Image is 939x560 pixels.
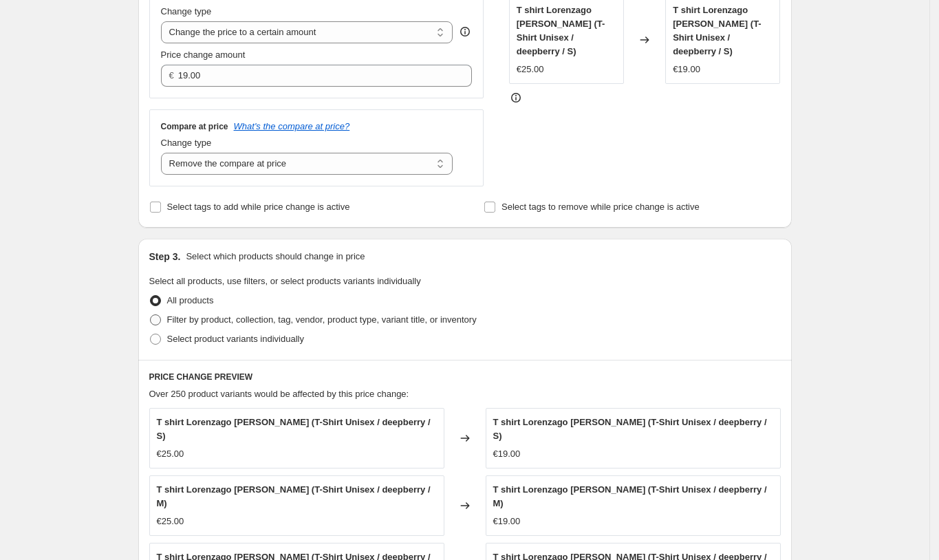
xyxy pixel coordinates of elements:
[178,65,451,87] input: 80.00
[157,515,184,528] div: €25.00
[161,121,228,132] h3: Compare at price
[673,63,700,76] div: €19.00
[517,5,605,56] span: T shirt Lorenzago [PERSON_NAME] (T-Shirt Unisex / deepberry / S)
[167,202,350,212] span: Select tags to add while price change is active
[161,6,212,17] span: Change type
[149,276,421,286] span: Select all products, use filters, or select products variants individually
[167,334,304,344] span: Select product variants individually
[458,25,472,39] div: help
[186,250,365,263] p: Select which products should change in price
[501,202,700,212] span: Select tags to remove while price change is active
[157,484,431,508] span: T shirt Lorenzago [PERSON_NAME] (T-Shirt Unisex / deepberry / M)
[149,371,781,383] h6: PRICE CHANGE PREVIEW
[149,389,409,399] span: Over 250 product variants would be affected by this price change:
[493,515,521,528] div: €19.00
[234,121,350,131] button: What's the compare at price?
[149,250,181,263] h2: Step 3.
[517,63,544,76] div: €25.00
[493,417,767,441] span: T shirt Lorenzago [PERSON_NAME] (T-Shirt Unisex / deepberry / S)
[493,447,521,461] div: €19.00
[157,417,431,441] span: T shirt Lorenzago [PERSON_NAME] (T-Shirt Unisex / deepberry / S)
[167,295,214,305] span: All products
[161,50,246,60] span: Price change amount
[493,484,767,508] span: T shirt Lorenzago [PERSON_NAME] (T-Shirt Unisex / deepberry / M)
[161,138,212,148] span: Change type
[673,5,762,56] span: T shirt Lorenzago [PERSON_NAME] (T-Shirt Unisex / deepberry / S)
[167,314,477,325] span: Filter by product, collection, tag, vendor, product type, variant title, or inventory
[169,70,174,80] span: €
[157,447,184,461] div: €25.00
